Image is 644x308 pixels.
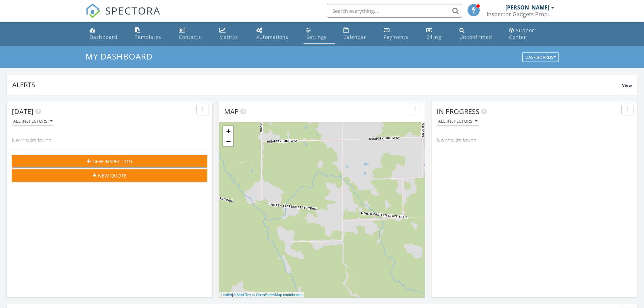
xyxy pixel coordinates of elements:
span: Map [224,107,239,116]
div: Support Center [509,27,536,40]
div: Settings [306,34,327,40]
div: Calendar [343,34,366,40]
a: © OpenStreetMap contributors [252,293,303,297]
a: Contacts [176,24,211,44]
div: Alerts [12,80,622,89]
div: Dashboards [525,55,556,60]
div: No results found [7,131,212,149]
div: Inspector Gadgets Property Assessments [487,11,554,18]
span: SPECTORA [105,3,161,18]
span: New Quote [98,172,126,179]
button: All Inspectors [12,117,54,126]
a: SPECTORA [86,9,161,23]
div: Metrics [219,34,238,40]
button: Dashboards [522,53,559,62]
div: Templates [135,34,161,40]
span: View [622,82,632,88]
a: Payments [381,24,418,44]
div: Automations [256,34,288,40]
a: Zoom out [223,136,233,146]
a: Automations (Basic) [254,24,298,44]
span: [DATE] [12,107,33,116]
button: New Quote [12,169,207,182]
a: Calendar [341,24,376,44]
a: Templates [132,24,171,44]
img: The Best Home Inspection Software - Spectora [86,3,100,18]
span: My Dashboard [86,51,152,62]
div: All Inspectors [13,119,52,124]
div: Contacts [179,34,201,40]
a: Support Center [506,24,557,44]
span: New Inspection [92,158,132,165]
button: New Inspection [12,155,207,167]
a: Metrics [217,24,248,44]
input: Search everything... [327,4,462,18]
div: | [219,292,304,298]
a: Unconfirmed [457,24,501,44]
div: [PERSON_NAME] [505,4,549,11]
a: Settings [304,24,335,44]
div: All Inspectors [438,119,477,124]
div: Payments [384,34,408,40]
div: Unconfirmed [459,34,492,40]
div: No results found [432,131,637,149]
a: Leaflet [221,293,232,297]
a: Billing [424,24,451,44]
div: Dashboard [90,34,118,40]
a: Dashboard [87,24,127,44]
a: Zoom in [223,126,233,136]
a: © MapTiler [233,293,251,297]
div: Billing [426,34,441,40]
button: All Inspectors [437,117,479,126]
span: In Progress [437,107,479,116]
